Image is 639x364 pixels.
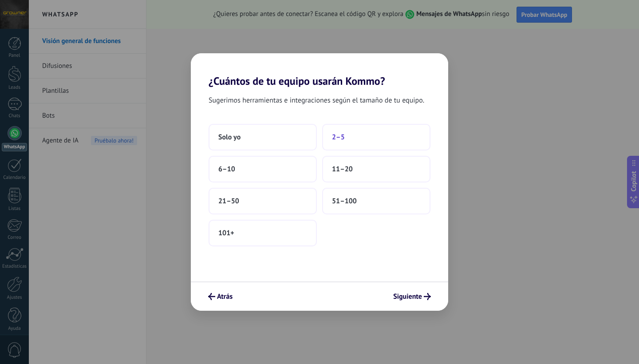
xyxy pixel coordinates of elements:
button: Atrás [204,289,237,304]
span: 21–50 [218,197,239,206]
span: Atrás [217,293,233,300]
button: 101+ [209,220,317,246]
span: 101+ [218,229,234,237]
h2: ¿Cuántos de tu equipo usarán Kommo? [191,53,448,87]
span: 11–20 [332,165,353,174]
button: 2–5 [322,124,430,150]
button: 51–100 [322,188,430,214]
span: 2–5 [332,133,345,142]
span: Sugerimos herramientas e integraciones según el tamaño de tu equipo. [209,95,424,106]
span: Siguiente [393,293,422,300]
button: 21–50 [209,188,317,214]
button: 11–20 [322,156,430,182]
button: Siguiente [389,289,435,304]
button: 6–10 [209,156,317,182]
span: Solo yo [218,133,241,142]
span: 51–100 [332,197,357,206]
button: Solo yo [209,124,317,150]
span: 6–10 [218,165,235,174]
